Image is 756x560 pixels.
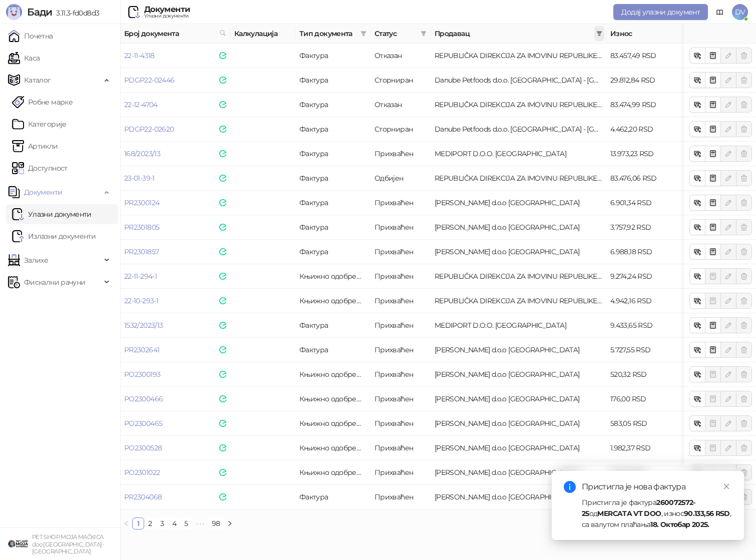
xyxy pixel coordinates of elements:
[582,498,695,518] strong: 260072572-25
[684,509,730,518] strong: 90.133,56 RSD
[606,264,686,289] td: 9.274,24 RSD
[431,264,606,289] td: REPUBLIČKA DIREKCIJA ZA IMOVINU REPUBLIKE SRBIJE
[606,436,686,460] td: 1.982,37 RSD
[295,460,370,485] td: Књижно одобрење
[431,289,606,313] td: REPUBLIČKA DIREKCIJA ZA IMOVINU REPUBLIKE SRBIJE
[606,289,686,313] td: 4.942,16 RSD
[606,24,686,44] th: Износ
[124,149,160,158] a: 168/2023/13
[295,338,370,362] td: Фактура
[431,338,606,362] td: Marlo Farma d.o.o BEOGRAD
[295,117,370,142] td: Фактура
[6,4,22,20] img: Logo
[370,338,431,362] td: Прихваћен
[144,14,190,19] div: Улазни документи
[421,31,427,37] span: filter
[124,492,162,501] a: PR2304068
[431,24,606,44] th: Продавац
[370,387,431,411] td: Прихваћен
[8,26,53,46] a: Почетна
[370,215,431,240] td: Прихваћен
[52,9,99,18] span: 3.11.3-fd0d8d3
[594,26,604,41] span: filter
[219,469,226,476] img: e-Faktura
[12,204,92,224] a: Ulazni dokumentiУлазни документи
[295,387,370,411] td: Књижно одобрење
[219,493,226,500] img: e-Faktura
[219,52,226,59] img: e-Faktura
[606,411,686,436] td: 583,05 RSD
[295,191,370,215] td: Фактура
[295,215,370,240] td: Фактура
[370,264,431,289] td: Прихваћен
[431,485,606,509] td: Marlo Farma d.o.o BEOGRAD
[582,481,732,493] div: Пристигла је нова фактура
[219,77,226,84] img: e-Faktura
[24,182,62,202] span: Документи
[370,142,431,166] td: Прихваћен
[431,191,606,215] td: Marlo Farma d.o.o BEOGRAD
[24,250,48,270] span: Залихе
[132,517,144,529] li: 1
[606,191,686,215] td: 6.901,34 RSD
[606,460,686,485] td: 371,04 RSD
[431,68,606,93] td: Danube Petfoods d.o.o. Beograd - Surčin
[370,362,431,387] td: Прихваћен
[431,313,606,338] td: MEDIPORT D.O.O. BEOGRAD
[606,44,686,68] td: 83.457,49 RSD
[219,175,226,182] img: e-Faktura
[431,142,606,166] td: MEDIPORT D.O.O. BEOGRAD
[295,313,370,338] td: Фактура
[431,362,606,387] td: Marlo Farma d.o.o BEOGRAD
[370,411,431,436] td: Прихваћен
[606,93,686,117] td: 83.474,99 RSD
[8,534,28,554] img: 64x64-companyLogo-9f44b8df-f022-41eb-b7d6-300ad218de09.png
[606,240,686,264] td: 6.988,18 RSD
[582,497,732,530] div: Пристигла је фактура од , износ , са валутом плаћања
[370,289,431,313] td: Прихваћен
[219,395,226,402] img: e-Faktura
[124,443,162,452] a: PO2300528
[123,520,129,526] span: left
[431,240,606,264] td: Marlo Farma d.o.o BEOGRAD
[219,420,226,427] img: e-Faktura
[120,24,230,44] th: Број документа
[124,370,160,379] a: PO2300193
[169,518,180,529] a: 4
[370,166,431,191] td: Одбијен
[219,273,226,280] img: e-Faktura
[295,411,370,436] td: Књижно одобрење
[723,483,730,490] span: close
[295,485,370,509] td: Фактура
[8,48,40,68] a: Каса
[606,362,686,387] td: 520,32 RSD
[12,136,58,156] a: ArtikliАртикли
[157,518,168,529] a: 3
[219,199,226,206] img: e-Faktura
[124,321,163,330] a: 1532/2023/13
[360,31,366,37] span: filter
[124,419,162,428] a: PO2300465
[606,313,686,338] td: 9.433,65 RSD
[209,518,223,529] a: 98
[431,44,606,68] td: REPUBLIČKA DIREKCIJA ZA IMOVINU REPUBLIKE SRBIJE
[295,264,370,289] td: Књижно одобрење
[419,26,429,41] span: filter
[144,517,156,529] li: 2
[596,31,602,37] span: filter
[606,117,686,142] td: 4.462,20 RSD
[156,517,168,529] li: 3
[128,6,140,18] img: Ulazni dokumenti
[219,101,226,108] img: e-Faktura
[431,411,606,436] td: Marlo Farma d.o.o BEOGRAD
[124,345,159,354] a: PR2302641
[370,485,431,509] td: Прихваћен
[24,272,85,292] span: Фискални рачуни
[24,70,51,90] span: Каталог
[168,517,180,529] li: 4
[295,142,370,166] td: Фактура
[181,518,192,529] a: 5
[124,296,158,305] a: 22-10-293-1
[224,517,236,529] button: right
[32,533,104,555] small: PET SHOP MOJA MAČKICA doo [GEOGRAPHIC_DATA]-[GEOGRAPHIC_DATA]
